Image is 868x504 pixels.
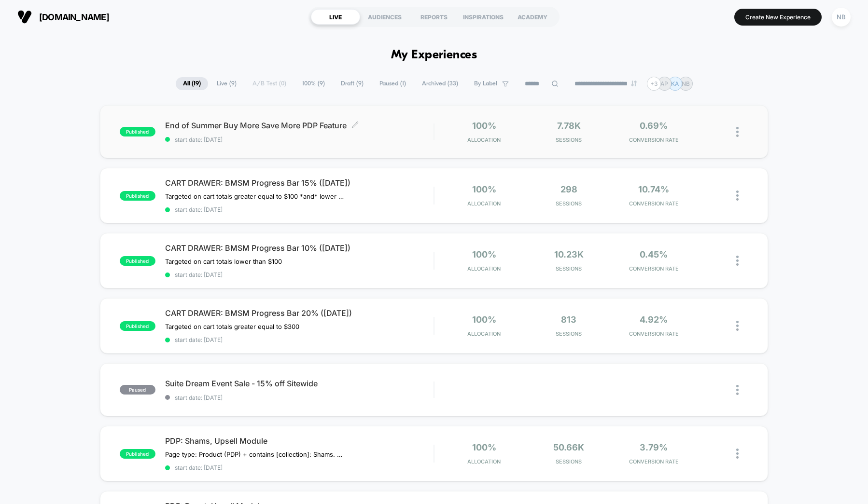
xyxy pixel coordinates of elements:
[39,12,109,22] span: [DOMAIN_NAME]
[561,314,576,325] span: 813
[529,330,609,337] span: Sessions
[120,449,155,459] span: published
[736,256,739,266] img: close
[165,464,434,471] span: start date: [DATE]
[165,308,434,318] span: CART DRAWER: BMSM Progress Bar 20% ([DATE])
[647,77,661,91] div: + 3
[682,80,690,87] p: NB
[638,184,669,194] span: 10.74%
[472,249,496,259] span: 100%
[17,10,32,24] img: Visually logo
[120,321,155,331] span: published
[311,9,360,25] div: LIVE
[415,77,465,90] span: Archived ( 33 )
[671,80,679,87] p: KA
[120,256,155,266] span: published
[553,442,584,452] span: 50.66k
[640,249,668,259] span: 0.45%
[529,200,609,207] span: Sessions
[210,77,244,90] span: Live ( 9 )
[614,330,694,337] span: CONVERSION RATE
[120,385,155,395] span: paused
[165,336,434,343] span: start date: [DATE]
[640,314,668,325] span: 4.92%
[832,8,851,27] div: NB
[165,258,282,265] span: Targeted on cart totals lower than $100
[391,48,477,62] h1: My Experiences
[508,9,557,25] div: ACADEMY
[736,449,739,459] img: close
[295,77,332,90] span: 100% ( 9 )
[165,323,299,330] span: Targeted on cart totals greater equal to $300
[529,458,609,465] span: Sessions
[334,77,371,90] span: Draft ( 9 )
[472,314,496,325] span: 100%
[409,9,459,25] div: REPORTS
[472,442,496,452] span: 100%
[165,178,434,188] span: CART DRAWER: BMSM Progress Bar 15% ([DATE])
[165,121,434,130] span: End of Summer Buy More Save More PDP Feature
[736,385,739,395] img: close
[467,458,501,465] span: Allocation
[165,436,434,446] span: PDP: Shams, Upsell Module
[165,271,434,278] span: start date: [DATE]
[176,77,208,90] span: All ( 19 )
[165,450,344,458] span: Page type: Product (PDP) + contains [collection]: Shams. Shows Products from [selected products] ...
[736,191,739,201] img: close
[736,321,739,331] img: close
[165,379,434,388] span: Suite Dream Event Sale - 15% off Sitewide
[467,200,501,207] span: Allocation
[372,77,413,90] span: Paused ( 1 )
[165,243,434,253] span: CART DRAWER: BMSM Progress Bar 10% ([DATE])
[560,184,577,194] span: 298
[472,184,496,194] span: 100%
[14,9,112,25] button: [DOMAIN_NAME]
[614,265,694,272] span: CONVERSION RATE
[614,136,694,143] span: CONVERSION RATE
[529,136,609,143] span: Sessions
[614,200,694,207] span: CONVERSION RATE
[360,9,409,25] div: AUDIENCES
[165,394,434,401] span: start date: [DATE]
[165,206,434,213] span: start date: [DATE]
[554,249,584,259] span: 10.23k
[614,458,694,465] span: CONVERSION RATE
[120,127,155,136] span: published
[529,265,609,272] span: Sessions
[459,9,508,25] div: INSPIRATIONS
[557,121,581,131] span: 7.78k
[829,7,854,27] button: NB
[165,136,434,143] span: start date: [DATE]
[467,136,501,143] span: Allocation
[640,442,668,452] span: 3.79%
[631,81,637,86] img: end
[734,9,822,26] button: Create New Experience
[120,191,155,201] span: published
[467,330,501,337] span: Allocation
[736,127,739,137] img: close
[640,121,668,131] span: 0.69%
[660,80,668,87] p: AP
[165,192,344,200] span: Targeted on cart totals greater equal to $100 *and* lower than $300
[472,121,496,131] span: 100%
[467,265,501,272] span: Allocation
[474,80,497,87] span: By Label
